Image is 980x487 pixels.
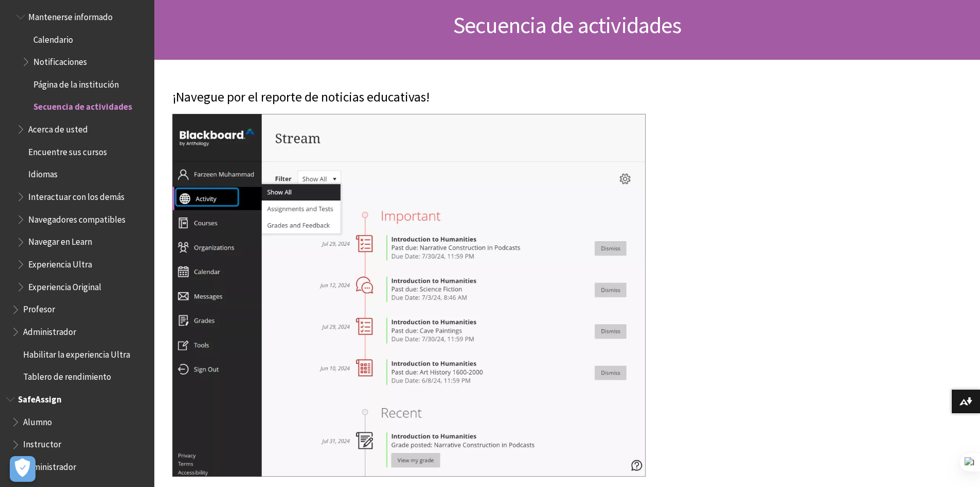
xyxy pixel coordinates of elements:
span: Habilitar la experiencia Ultra [23,346,130,360]
span: Instructor [23,436,61,450]
span: Interactuar con los demás [28,188,124,202]
span: Navegar en Learn [28,233,92,247]
span: Secuencia de actividades [453,11,681,39]
span: Experiencia Ultra [28,256,92,270]
p: ¡Navegue por el reporte de noticias educativas! [172,88,810,107]
span: Encuentre sus cursos [28,143,107,157]
span: Profesor [23,301,55,315]
span: Alumno [23,413,52,427]
span: Navegadores compatibles [28,211,126,225]
span: Mantenerse informado [28,8,113,22]
span: Acerca de usted [28,121,88,135]
span: Página de la institución [33,76,119,90]
span: Secuencia de actividades [33,98,132,112]
span: Tablero de rendimiento [23,368,111,382]
span: Calendario [33,31,73,45]
span: Idiomas [28,166,58,180]
span: SafeAssign [18,391,62,405]
span: Administrador [23,458,76,472]
nav: Book outline for Blackboard SafeAssign [6,391,148,476]
span: Notificaciones [33,53,87,67]
button: Abrir preferencias [10,456,35,482]
span: Administrador [23,323,76,337]
img: Stream on the activity page, showing Important items in red and Recent in black. [172,114,646,477]
span: Experiencia Original [28,278,101,292]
